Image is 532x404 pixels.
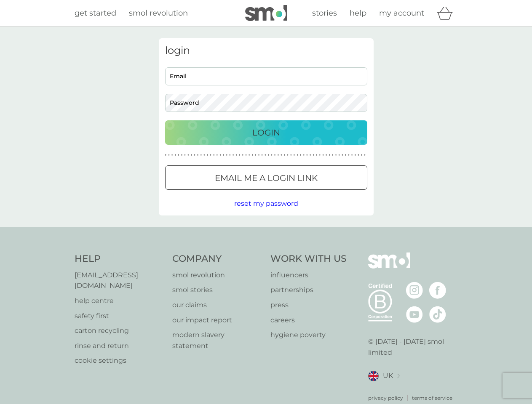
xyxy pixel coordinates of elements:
[226,153,227,157] p: ●
[234,198,298,209] button: reset my password
[310,153,311,157] p: ●
[171,153,173,157] p: ●
[75,355,164,366] a: cookie settings
[397,374,400,378] img: select a new location
[255,153,257,157] p: ●
[429,306,446,323] img: visit the smol Tiktok page
[75,295,164,306] a: help centre
[165,45,367,57] h3: login
[277,153,279,157] p: ●
[129,7,188,19] a: smol revolution
[300,153,302,157] p: ●
[75,340,164,351] a: rinse and return
[303,153,305,157] p: ●
[350,7,366,19] a: help
[249,153,250,157] p: ●
[297,153,298,157] p: ●
[172,300,262,311] a: our claims
[233,153,234,157] p: ●
[294,153,295,157] p: ●
[75,8,116,18] span: get started
[270,315,347,326] p: careers
[174,153,176,157] p: ●
[274,153,276,157] p: ●
[191,153,192,157] p: ●
[223,153,225,157] p: ●
[234,199,298,207] span: reset my password
[335,153,337,157] p: ●
[165,153,167,157] p: ●
[165,120,367,145] button: Login
[172,270,262,281] a: smol revolution
[75,325,164,336] a: carton recycling
[379,7,424,19] a: my account
[265,153,266,157] p: ●
[178,153,179,157] p: ●
[203,153,205,157] p: ●
[358,153,359,157] p: ●
[368,252,410,281] img: smol
[281,153,282,157] p: ●
[368,394,403,402] a: privacy policy
[429,282,446,299] img: visit the smol Facebook page
[172,315,262,326] a: our impact report
[329,153,330,157] p: ●
[165,165,367,190] button: Email me a login link
[229,153,231,157] p: ●
[322,153,324,157] p: ●
[270,300,347,311] a: press
[364,153,366,157] p: ●
[287,153,289,157] p: ●
[271,153,273,157] p: ●
[319,153,321,157] p: ●
[270,270,347,281] p: influencers
[368,371,379,381] img: UK flag
[351,153,353,157] p: ●
[215,171,318,185] p: Email me a login link
[261,153,263,157] p: ●
[187,153,189,157] p: ●
[354,153,356,157] p: ●
[245,5,287,21] img: smol
[172,330,262,351] a: modern slavery statement
[338,153,340,157] p: ●
[342,153,343,157] p: ●
[197,153,199,157] p: ●
[213,153,215,157] p: ●
[312,8,337,18] span: stories
[75,7,116,19] a: get started
[129,8,188,18] span: smol revolution
[406,282,423,299] img: visit the smol Instagram page
[348,153,350,157] p: ●
[75,252,164,266] h4: Help
[75,311,164,322] a: safety first
[75,270,164,291] p: [EMAIL_ADDRESS][DOMAIN_NAME]
[270,330,347,340] p: hygiene poverty
[313,153,314,157] p: ●
[412,394,452,402] a: terms of service
[181,153,183,157] p: ●
[168,153,170,157] p: ●
[383,370,393,381] span: UK
[258,153,260,157] p: ●
[368,336,458,358] p: © [DATE] - [DATE] smol limited
[219,153,221,157] p: ●
[194,153,195,157] p: ●
[217,153,218,157] p: ●
[332,153,334,157] p: ●
[172,284,262,295] a: smol stories
[200,153,202,157] p: ●
[284,153,286,157] p: ●
[270,284,347,295] p: partnerships
[312,7,337,19] a: stories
